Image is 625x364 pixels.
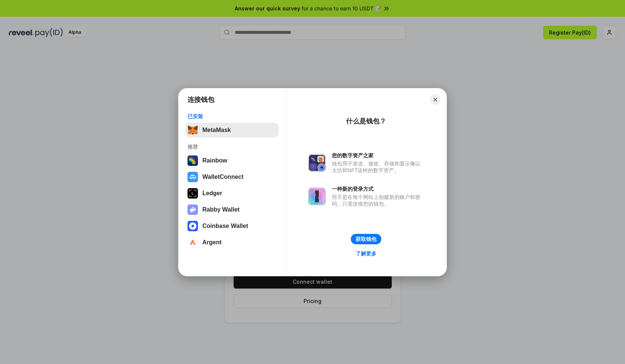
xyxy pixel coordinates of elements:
[308,154,326,172] img: svg+xml,%3Csvg%20xmlns%3D%22http%3A%2F%2Fwww.w3.org%2F2000%2Fsvg%22%20fill%3D%22none%22%20viewBox...
[332,152,424,159] div: 您的数字资产之家
[430,94,440,105] button: Close
[308,187,326,205] img: svg+xml,%3Csvg%20xmlns%3D%22http%3A%2F%2Fwww.w3.org%2F2000%2Fsvg%22%20fill%3D%22none%22%20viewBox...
[332,186,424,192] div: 一种新的登录方式
[187,172,198,182] img: svg+xml,%3Csvg%20width%3D%2228%22%20height%3D%2228%22%20viewBox%3D%220%200%2028%2028%22%20fill%3D...
[356,236,376,242] div: 获取钱包
[202,157,227,164] div: Rainbow
[185,170,279,184] button: WalletConnect
[351,249,381,258] a: 了解更多
[202,239,222,246] div: Argent
[185,153,279,168] button: Rainbow
[202,127,231,133] div: MetaMask
[187,144,276,150] div: 推荐
[187,95,214,104] h1: 连接钱包
[356,250,376,257] div: 了解更多
[185,186,279,201] button: Ledger
[187,237,198,248] img: svg+xml,%3Csvg%20width%3D%2228%22%20height%3D%2228%22%20viewBox%3D%220%200%2028%2028%22%20fill%3D...
[346,117,386,126] div: 什么是钱包？
[187,188,198,199] img: svg+xml,%3Csvg%20xmlns%3D%22http%3A%2F%2Fwww.w3.org%2F2000%2Fsvg%22%20width%3D%2228%22%20height%3...
[185,235,279,250] button: Argent
[185,219,279,233] button: Coinbase Wallet
[332,160,424,174] div: 钱包用于发送、接收、存储和显示像以太坊和NFT这样的数字资产。
[351,234,381,244] button: 获取钱包
[187,221,198,231] img: svg+xml,%3Csvg%20width%3D%2228%22%20height%3D%2228%22%20viewBox%3D%220%200%2028%2028%22%20fill%3D...
[332,194,424,207] div: 而不是在每个网站上创建新的账户和密码，只需连接您的钱包。
[185,202,279,217] button: Rabby Wallet
[187,125,198,135] img: svg+xml,%3Csvg%20fill%3D%22none%22%20height%3D%2233%22%20viewBox%3D%220%200%2035%2033%22%20width%...
[187,113,276,120] div: 已安装
[202,174,244,180] div: WalletConnect
[185,123,279,138] button: MetaMask
[187,204,198,215] img: svg+xml,%3Csvg%20xmlns%3D%22http%3A%2F%2Fwww.w3.org%2F2000%2Fsvg%22%20fill%3D%22none%22%20viewBox...
[202,223,248,229] div: Coinbase Wallet
[202,190,222,197] div: Ledger
[202,206,240,213] div: Rabby Wallet
[187,155,198,166] img: svg+xml,%3Csvg%20width%3D%22120%22%20height%3D%22120%22%20viewBox%3D%220%200%20120%20120%22%20fil...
